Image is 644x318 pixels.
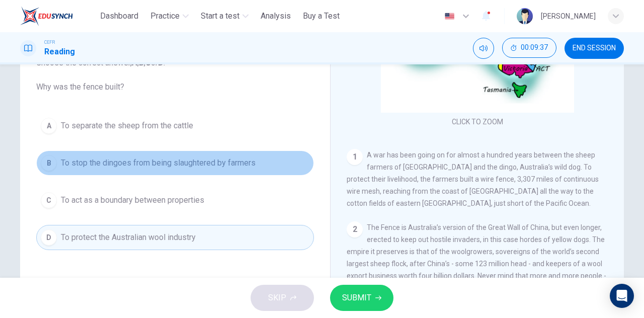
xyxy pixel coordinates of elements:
[146,7,193,25] button: Practice
[20,6,96,26] a: ELTC logo
[36,113,314,138] button: ATo separate the sheep from the cattle
[473,38,494,59] div: Mute
[342,291,371,305] span: SUBMIT
[347,151,599,207] span: A war has been going on for almost a hundred years between the sheep farmers of [GEOGRAPHIC_DATA]...
[257,7,295,25] button: Analysis
[44,46,75,58] h1: Reading
[36,188,314,213] button: CTo act as a boundary between properties
[41,192,57,208] div: C
[100,10,138,22] span: Dashboard
[261,10,291,22] span: Analysis
[299,7,344,25] button: Buy a Test
[330,285,393,311] button: SUBMIT
[347,221,363,237] div: 2
[502,38,556,58] button: 00:09:37
[61,120,193,132] span: To separate the sheep from the cattle
[44,39,55,46] span: CEFR
[610,284,634,308] div: Open Intercom Messenger
[41,229,57,246] div: D
[565,38,624,59] button: END SESSION
[36,150,314,176] button: BTo stop the dingoes from being slaughtered by farmers
[197,7,253,25] button: Start a test
[61,194,204,206] span: To act as a boundary between properties
[521,44,548,52] span: 00:09:37
[573,44,616,52] span: END SESSION
[347,149,363,165] div: 1
[20,6,73,26] img: ELTC logo
[36,57,314,93] span: Choose the correct answer, , , or . Why was the fence built?
[96,7,142,25] button: Dashboard
[61,157,256,169] span: To stop the dingoes from being slaughtered by farmers
[36,225,314,250] button: DTo protect the Australian wool industry
[541,10,596,22] div: [PERSON_NAME]
[443,13,456,20] img: en
[201,10,239,22] span: Start a test
[41,118,57,134] div: A
[61,231,196,244] span: To protect the Australian wool industry
[150,10,180,22] span: Practice
[502,38,556,59] div: Hide
[517,8,533,24] img: Profile picture
[303,10,340,22] span: Buy a Test
[41,155,57,171] div: B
